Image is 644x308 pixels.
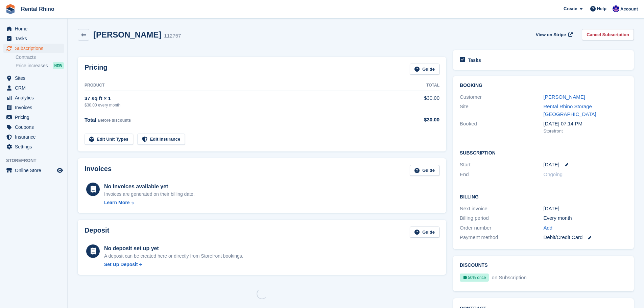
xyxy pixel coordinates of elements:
[85,117,96,123] span: Total
[15,132,55,142] span: Insurance
[3,93,64,102] a: menu
[460,149,627,156] h2: Subscription
[137,134,185,145] a: Edit Insurance
[3,24,64,33] a: menu
[18,3,57,15] a: Rental Rhino
[5,4,16,14] img: stora-icon-8386f47178a22dfd0bd8f6a31ec36ba5ce8667c1dd55bd0f319d3a0aa187defe.svg
[613,5,619,12] img: Ari Kolas
[3,132,64,142] a: menu
[15,142,55,151] span: Settings
[15,83,55,93] span: CRM
[460,205,543,213] div: Next invoice
[582,29,634,40] a: Cancel Subscription
[3,142,64,151] a: menu
[15,103,55,112] span: Invoices
[460,193,627,200] h2: Billing
[93,30,161,39] h2: [PERSON_NAME]
[16,54,64,61] a: Contracts
[15,44,55,53] span: Subscriptions
[104,261,243,268] a: Set Up Deposit
[104,199,195,206] a: Learn More
[597,5,606,12] span: Help
[544,161,559,169] time: 2025-10-11 05:00:00 UTC
[468,57,481,63] h2: Tasks
[15,122,55,132] span: Coupons
[104,244,243,253] div: No deposit set up yet
[85,80,392,91] th: Product
[620,6,638,13] span: Account
[491,275,527,280] span: on Subscription
[85,134,133,145] a: Edit Unit Types
[3,103,64,112] a: menu
[460,263,627,268] h2: Discounts
[85,64,108,75] h2: Pricing
[460,274,489,282] div: 50% once
[544,205,627,213] div: [DATE]
[56,166,64,174] a: Preview store
[16,62,64,69] a: Price increases NEW
[392,80,439,91] th: Total
[460,93,543,101] div: Customer
[460,234,543,241] div: Payment method
[15,113,55,122] span: Pricing
[85,95,392,102] div: 37 sq ft × 1
[164,32,181,40] div: 112757
[3,44,64,53] a: menu
[564,5,577,12] span: Create
[544,214,627,222] div: Every month
[460,120,543,134] div: Booked
[460,103,543,118] div: Site
[410,64,439,75] a: Guide
[3,83,64,93] a: menu
[544,94,585,100] a: [PERSON_NAME]
[460,171,543,179] div: End
[53,62,64,69] div: NEW
[3,113,64,122] a: menu
[104,261,138,268] div: Set Up Deposit
[392,91,439,112] td: $30.00
[544,103,596,117] a: Rental Rhino Storage [GEOGRAPHIC_DATA]
[104,191,195,198] div: Invoices are generated on their billing date.
[6,157,67,164] span: Storefront
[15,73,55,83] span: Sites
[85,102,392,108] div: $30.00 every month
[85,165,112,176] h2: Invoices
[392,116,439,124] div: $30.00
[544,224,553,232] a: Add
[85,227,109,238] h2: Deposit
[544,120,627,128] div: [DATE] 07:14 PM
[533,29,574,40] a: View on Stripe
[104,183,195,191] div: No invoices available yet
[15,24,55,33] span: Home
[15,34,55,43] span: Tasks
[536,31,566,38] span: View on Stripe
[3,34,64,43] a: menu
[460,224,543,232] div: Order number
[410,165,439,176] a: Guide
[544,128,627,135] div: Storefront
[460,83,627,88] h2: Booking
[104,253,243,260] p: A deposit can be created here or directly from Storefront bookings.
[16,63,48,69] span: Price increases
[15,166,55,175] span: Online Store
[3,73,64,83] a: menu
[15,93,55,102] span: Analytics
[460,214,543,222] div: Billing period
[544,234,627,241] div: Debit/Credit Card
[104,199,129,206] div: Learn More
[460,161,543,169] div: Start
[544,171,563,177] span: Ongoing
[98,118,131,123] span: Before discounts
[3,122,64,132] a: menu
[3,166,64,175] a: menu
[410,227,439,238] a: Guide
